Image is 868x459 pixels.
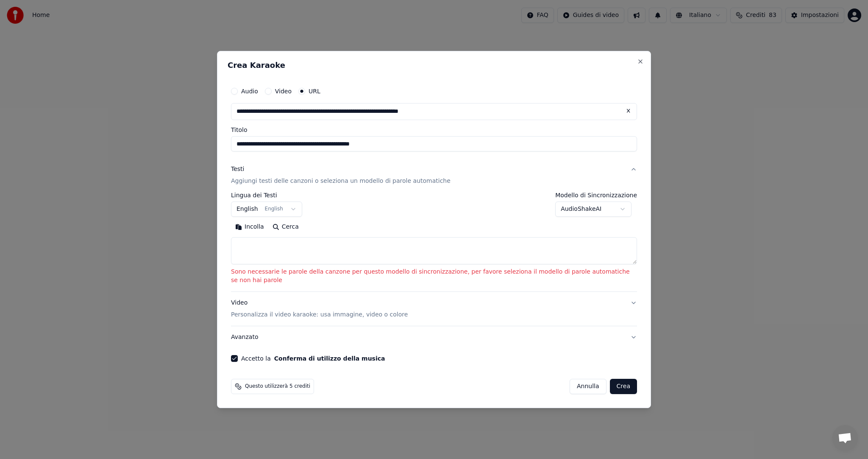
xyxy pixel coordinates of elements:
[231,299,408,319] div: Video
[610,379,637,394] button: Crea
[228,62,640,69] h2: Crea Karaoke
[231,311,408,319] p: Personalizza il video karaoke: usa immagine, video o colore
[231,165,244,174] div: Testi
[245,383,310,390] span: Questo utilizzerà 5 crediti
[231,292,637,326] button: VideoPersonalizza il video karaoke: usa immagine, video o colore
[241,355,385,361] label: Accetto la
[231,268,637,285] p: Sono necessarie le parole della canzone per questo modello di sincronizzazione, per favore selezi...
[570,379,606,394] button: Annulla
[231,158,637,192] button: TestiAggiungi testi delle canzoni o seleziona un modello di parole automatiche
[275,88,292,94] label: Video
[274,355,385,361] button: Accetto la
[231,192,302,198] label: Lingua dei Testi
[268,220,303,234] button: Cerca
[231,127,637,133] label: Titolo
[231,220,268,234] button: Incolla
[309,88,320,94] label: URL
[231,326,637,348] button: Avanzato
[231,177,451,185] p: Aggiungi testi delle canzoni o seleziona un modello di parole automatiche
[555,192,637,198] label: Modello di Sincronizzazione
[231,192,637,291] div: TestiAggiungi testi delle canzoni o seleziona un modello di parole automatiche
[241,88,258,94] label: Audio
